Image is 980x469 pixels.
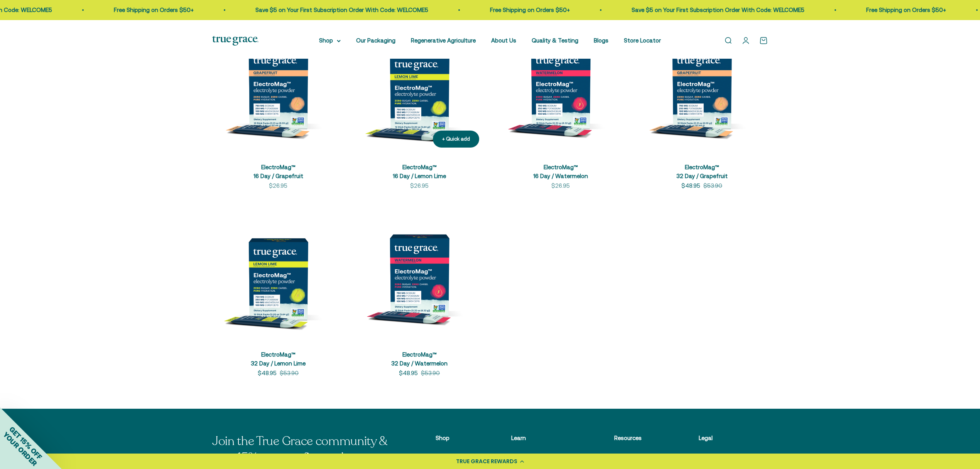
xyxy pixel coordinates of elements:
div: + Quick add [442,135,470,143]
a: Quality & Testing [532,37,578,44]
a: Store Locator [624,37,661,44]
compare-at-price: $53.90 [703,181,722,190]
div: TRUE GRACE REWARDS [456,457,517,466]
summary: Shop [319,36,341,45]
compare-at-price: $53.90 [280,369,299,378]
p: Save $5 on Your First Subscription Order With Code: WELCOME5 [255,5,428,15]
p: Join the True Grace community & save 15% on your first order. [212,433,397,466]
a: Contact Us [614,452,646,461]
p: Learn [511,433,576,443]
a: ElectroMag™16 Day / Watermelon [533,164,588,179]
sale-price: $26.95 [551,181,570,190]
compare-at-price: $53.90 [421,369,440,378]
img: ElectroMag™ [212,22,344,154]
a: Free Shipping on Orders $50+ [490,7,570,13]
a: Regenerative Agriculture [411,37,476,44]
sale-price: $48.95 [399,369,418,378]
a: Our Packaging [511,452,551,461]
sale-price: $26.95 [410,181,429,190]
sale-price: $48.95 [681,181,700,190]
img: ElectroMag™ [212,209,344,341]
p: Legal [699,433,752,443]
a: ElectroMag™32 Day / Lemon Lime [251,351,306,367]
span: YOUR ORDER [2,430,39,467]
a: ElectroMag™32 Day / Grapefruit [676,164,728,179]
a: Blogs [594,37,608,44]
p: Resources [614,433,660,443]
img: ElectroMag™ [495,22,627,154]
a: ElectroMag™32 Day / Watermelon [391,351,448,367]
a: Multivitamins [436,452,471,461]
p: Shop [436,433,473,443]
a: Our Packaging [356,37,395,44]
a: ElectroMag™16 Day / Grapefruit [253,164,303,179]
a: Free Shipping on Orders $50+ [114,7,194,13]
img: ElectroMag™ [636,22,768,154]
a: ElectroMag™16 Day / Lemon Lime [393,164,446,179]
span: GET 15% OFF [8,425,44,461]
sale-price: $48.95 [258,369,277,378]
a: About Us [491,37,516,44]
a: Privacy Policies [699,452,738,461]
a: Free Shipping on Orders $50+ [866,7,946,13]
img: ElectroMag™ [353,22,485,154]
p: Save $5 on Your First Subscription Order With Code: WELCOME5 [632,5,804,15]
sale-price: $26.95 [269,181,287,190]
img: ElectroMag™ [353,209,485,341]
button: + Quick add [433,131,479,148]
